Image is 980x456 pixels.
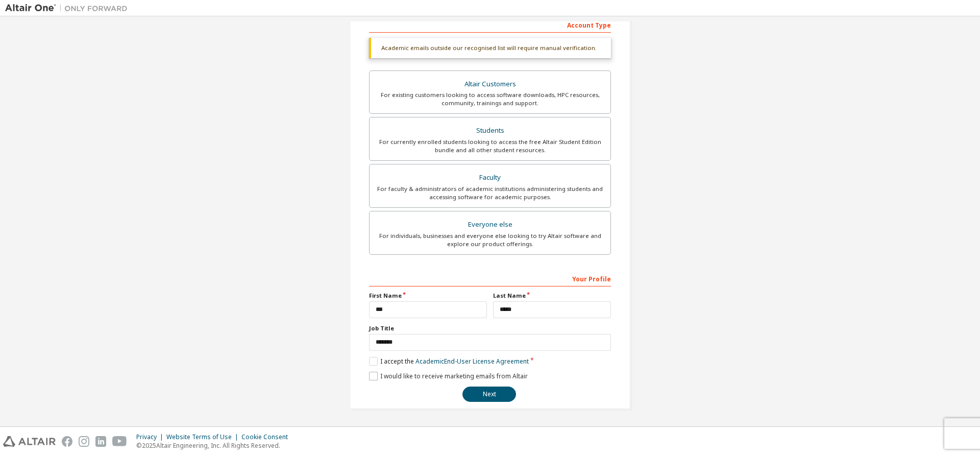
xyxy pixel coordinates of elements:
[79,436,89,447] img: instagram.svg
[166,433,241,441] div: Website Terms of Use
[369,270,611,286] div: Your Profile
[376,232,604,248] div: For individuals, businesses and everyone else looking to try Altair software and explore our prod...
[369,292,487,300] label: First Name
[376,77,604,91] div: Altair Customers
[376,124,604,138] div: Students
[5,3,133,13] img: Altair One
[369,324,611,332] label: Job Title
[376,218,604,232] div: Everyone else
[136,441,294,450] p: © 2025 Altair Engineering, Inc. All Rights Reserved.
[415,357,529,366] a: Academic End-User License Agreement
[493,292,611,300] label: Last Name
[376,185,604,201] div: For faculty & administrators of academic institutions administering students and accessing softwa...
[3,436,56,447] img: altair_logo.svg
[112,436,127,447] img: youtube.svg
[95,436,106,447] img: linkedin.svg
[369,16,611,33] div: Account Type
[462,387,516,402] button: Next
[369,357,529,366] label: I accept the
[369,372,528,380] label: I would like to receive marketing emails from Altair
[376,171,604,185] div: Faculty
[241,433,294,441] div: Cookie Consent
[62,436,72,447] img: facebook.svg
[376,138,604,154] div: For currently enrolled students looking to access the free Altair Student Edition bundle and all ...
[136,433,166,441] div: Privacy
[376,91,604,107] div: For existing customers looking to access software downloads, HPC resources, community, trainings ...
[369,38,611,58] div: Academic emails outside our recognised list will require manual verification.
